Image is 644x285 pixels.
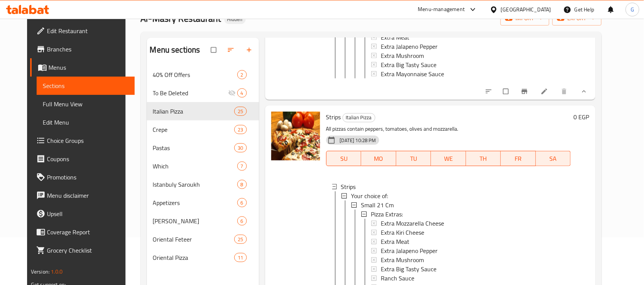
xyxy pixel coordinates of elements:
button: TH [466,151,501,166]
button: MO [361,151,396,166]
a: Upsell [30,205,135,223]
span: Extra Meat [381,237,409,246]
span: Extra Big Tasty Sauce [381,60,436,69]
span: Hidden [224,16,246,22]
span: 8 [238,181,246,188]
div: Istanbuly Saroukh8 [147,175,259,194]
img: Strips [271,112,320,160]
div: [GEOGRAPHIC_DATA] [501,5,551,14]
div: Italian Pizza [343,113,375,122]
span: FR [504,153,533,164]
div: items [237,88,247,98]
span: Coverage Report [47,227,129,237]
span: Grocery Checklist [47,246,129,255]
a: Grocery Checklist [30,241,135,259]
span: [DATE] 10:28 PM [337,137,379,144]
span: Select to update [499,84,515,99]
a: Promotions [30,168,135,186]
div: items [234,235,246,244]
span: 4 [238,90,246,97]
svg: Inactive section [228,89,236,97]
span: export [559,14,596,23]
span: Extra Mushroom [381,51,424,60]
span: To Be Deleted [153,88,228,98]
a: Edit Restaurant [30,22,135,40]
a: Menus [30,58,135,77]
span: MO [364,153,393,164]
button: Branch-specific-item [516,83,535,100]
span: Version: [31,267,50,277]
span: 25 [235,108,246,115]
span: Strips [326,111,341,123]
span: Crepe [153,125,235,134]
a: Coverage Report [30,223,135,241]
span: Full Menu View [43,99,129,109]
div: Oriental Feteer25 [147,230,259,248]
span: Ranch Sauce [381,274,414,283]
span: 6 [238,199,246,207]
span: 11 [235,254,246,261]
a: Edit menu item [541,88,550,95]
span: Extra Mozzarella Cheese [381,219,444,228]
span: Small 21 Cm [361,200,394,210]
span: [PERSON_NAME] [153,216,237,226]
h2: Menu sections [150,44,200,56]
p: All pizzas contain peppers, tomatoes, olives and mozzarella. [326,124,571,134]
span: Oriental Feteer [153,235,235,244]
div: [PERSON_NAME]6 [147,212,259,230]
span: Select all sections [206,43,222,57]
svg: Show Choices [580,88,588,95]
span: Edit Restaurant [47,26,129,35]
button: FR [501,151,536,166]
div: items [237,216,247,226]
a: Sections [37,77,135,95]
span: WE [434,153,463,164]
div: Which7 [147,157,259,175]
button: SU [326,151,361,166]
div: items [237,180,247,189]
span: Menu disclaimer [47,191,129,200]
span: import [507,14,543,23]
div: Crepe23 [147,120,259,139]
span: 1.0.0 [51,267,63,277]
div: To Be Deleted4 [147,84,259,102]
button: WE [431,151,466,166]
span: SA [539,153,568,164]
span: 30 [235,144,246,152]
span: Extra Kiri Cheese [381,228,424,237]
span: SU [330,153,358,164]
div: Pastas30 [147,139,259,157]
span: Edit Menu [43,118,129,127]
span: Extra Mayonnaise Sauce [381,69,444,78]
span: Branches [47,45,129,54]
div: Oriental Pizza11 [147,248,259,267]
button: SA [536,151,571,166]
span: Extra Mushroom [381,255,424,264]
span: Sort sections [222,42,241,58]
span: Italian Pizza [153,107,235,116]
span: 2 [238,71,246,78]
h6: 0 EGP [574,112,589,122]
span: 6 [238,218,246,225]
span: Extra Jalapeno Pepper [381,42,438,51]
span: Pastas [153,143,235,152]
a: Branches [30,40,135,58]
nav: Menu sections [147,62,259,270]
span: 40% Off Offers [153,70,237,79]
div: Italian Pizza25 [147,102,259,120]
div: items [234,253,246,262]
span: Appetizers [153,198,237,207]
span: Italian Pizza [343,113,375,122]
span: Sections [43,81,129,90]
button: show more [574,83,592,100]
span: TH [469,153,498,164]
span: Pizza Extras: [371,210,403,219]
div: items [237,70,247,79]
span: Oriental Pizza [153,253,235,262]
a: Edit Menu [37,113,135,131]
